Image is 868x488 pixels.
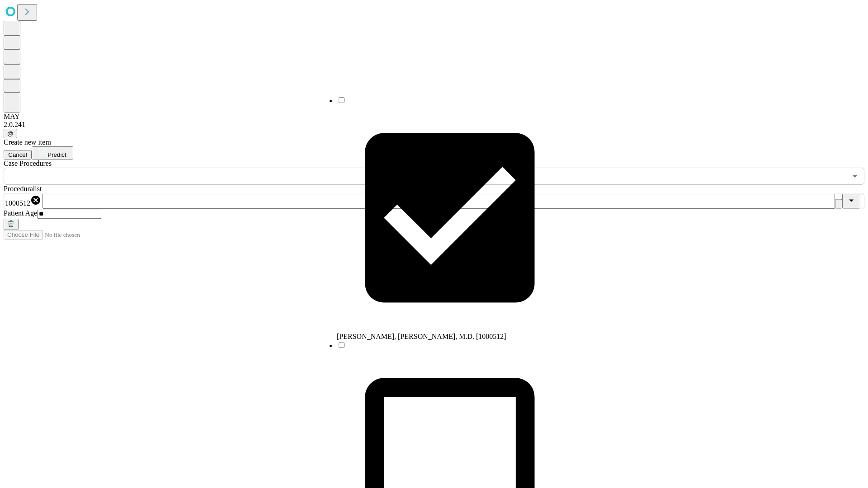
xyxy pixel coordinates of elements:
[47,151,66,158] span: Predict
[842,194,860,209] button: Close
[5,199,30,207] span: 1000512
[4,150,32,160] button: Cancel
[4,185,42,192] span: Proceduralist
[5,195,41,207] div: 1000512
[4,209,37,217] span: Patient Age
[337,333,506,340] span: [PERSON_NAME], [PERSON_NAME], M.D. [1000512]
[7,130,14,137] span: @
[4,160,52,167] span: Scheduled Procedure
[4,121,864,129] div: 2.0.241
[8,151,27,158] span: Cancel
[4,129,17,138] button: @
[4,113,864,121] div: MAY
[32,146,73,160] button: Predict
[849,170,861,183] button: Open
[835,199,842,209] button: Clear
[4,138,51,146] span: Create new item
